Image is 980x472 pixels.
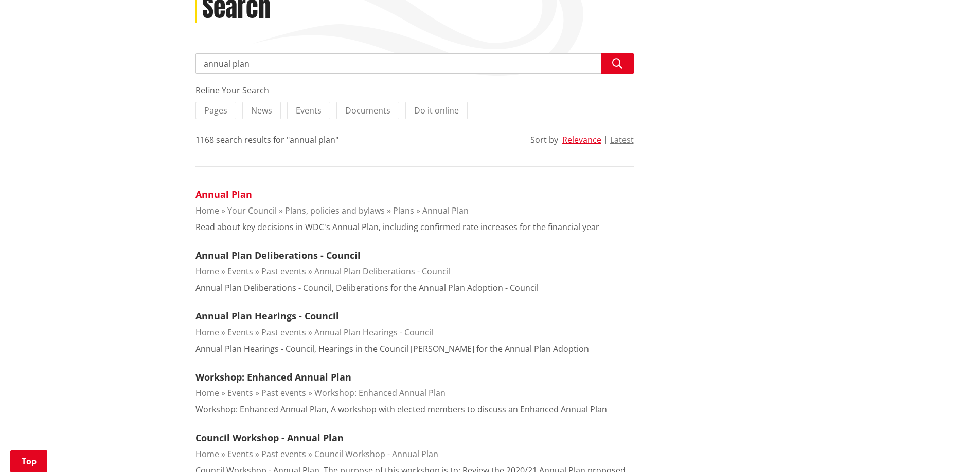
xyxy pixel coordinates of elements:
p: Annual Plan Hearings - Council, Hearings in the Council [PERSON_NAME] for the Annual Plan Adoption [195,343,589,355]
a: Home [195,327,219,338]
a: Annual Plan Deliberations - Council [195,249,361,261]
a: Past events [261,327,306,338]
a: Workshop: Enhanced Annual Plan [195,371,351,383]
a: Home [195,387,219,399]
p: Workshop: Enhanced Annual Plan, A workshop with elected members to discuss an Enhanced Annual Plan [195,403,607,416]
a: Events [227,387,253,399]
span: News [251,105,272,116]
button: Latest [610,135,634,144]
span: Pages [204,105,227,116]
span: Events [296,105,322,116]
a: Workshop: Enhanced Annual Plan [314,387,446,399]
a: Events [227,448,253,460]
a: Annual Plan Hearings - Council [195,310,339,322]
a: Home [195,448,219,460]
a: Council Workshop - Annual Plan [195,431,344,444]
a: Council Workshop - Annual Plan [314,448,438,460]
span: Do it online [414,105,459,116]
div: Sort by [530,134,558,146]
p: Read about key decisions in WDC's Annual Plan, including confirmed rate increases for the financi... [195,221,599,233]
a: Past events [261,266,306,277]
p: Annual Plan Deliberations - Council, Deliberations for the Annual Plan Adoption - Council [195,281,539,294]
div: Refine Your Search [195,84,634,97]
a: Annual Plan Deliberations - Council [314,266,451,277]
a: Annual Plan Hearings - Council [314,327,433,338]
button: Relevance [562,135,601,144]
a: Events [227,327,253,338]
a: Home [195,266,219,277]
iframe: Messenger Launcher [933,429,970,466]
input: Search input [195,53,634,74]
a: Plans, policies and bylaws [285,205,385,216]
a: Your Council [227,205,277,216]
a: Home [195,205,219,216]
a: Annual Plan [195,188,252,200]
a: Top [10,450,47,472]
a: Annual Plan [422,205,469,216]
a: Past events [261,448,306,460]
div: 1168 search results for "annual plan" [195,134,338,146]
a: Past events [261,387,306,399]
a: Events [227,266,253,277]
a: Plans [393,205,414,216]
span: Documents [345,105,390,116]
